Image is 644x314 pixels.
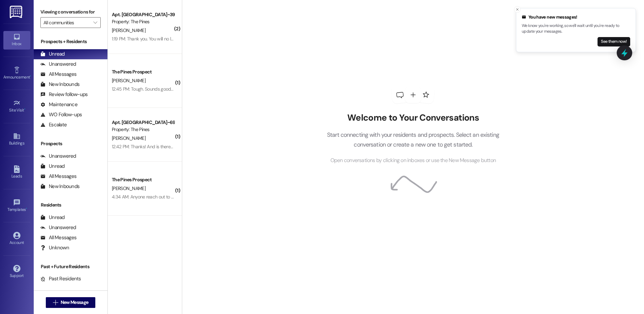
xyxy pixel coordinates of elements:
[514,6,521,13] button: Close toast
[112,194,218,200] div: 4:34 AM: Anyone reach out to you about my contract?
[40,81,79,88] div: New Inbounds
[26,206,27,211] span: •
[40,51,65,58] div: Unread
[317,130,509,149] p: Start connecting with your residents and prospects. Select an existing conversation or create a n...
[53,300,58,305] i: 
[40,234,76,241] div: All Messages
[3,163,30,182] a: Leads
[40,214,65,221] div: Unread
[34,263,107,270] div: Past + Future Residents
[34,38,107,45] div: Prospects + Residents
[522,23,630,35] p: We know you're working, so we'll wait until you're ready to update your messages.
[112,86,191,92] div: 12:45 PM: Tough. Sounds good thank you
[598,37,630,46] button: See them now!
[112,36,428,42] div: 1:19 PM: Thank you. You will no longer receive texts from this thread. Please reply with 'UNSTOP'...
[40,275,81,282] div: Past Residents
[24,107,25,112] span: •
[112,27,146,33] span: [PERSON_NAME]
[40,173,76,180] div: All Messages
[112,119,174,126] div: Apt. [GEOGRAPHIC_DATA]~69~D, 1 The Pines (Men's) South
[34,201,107,209] div: Residents
[46,297,96,308] button: New Message
[40,111,82,118] div: WO Follow-ups
[40,153,76,160] div: Unanswered
[112,18,174,25] div: Property: The Pines
[3,230,30,248] a: Account
[43,17,90,28] input: All communities
[40,101,77,108] div: Maintenance
[3,197,30,215] a: Templates •
[112,185,146,191] span: [PERSON_NAME]
[40,7,101,17] label: Viewing conversations for
[40,91,88,98] div: Review follow-ups
[40,121,67,128] div: Escalate
[112,11,174,18] div: Apt. [GEOGRAPHIC_DATA]~39~B, 1 The Pines (Men's) South
[3,263,30,281] a: Support
[112,68,174,75] div: The Pines Prospect
[522,14,630,21] div: You have new messages!
[40,61,76,68] div: Unanswered
[112,144,245,150] div: 12:42 PM: Thanks! And is there a way to get a replacement mail key?
[317,113,509,123] h2: Welcome to Your Conversations
[40,183,79,190] div: New Inbounds
[112,176,174,183] div: The Pines Prospect
[112,77,146,84] span: [PERSON_NAME]
[30,74,31,78] span: •
[40,224,76,231] div: Unanswered
[40,244,69,251] div: Unknown
[40,71,76,78] div: All Messages
[3,130,30,149] a: Buildings
[34,140,107,147] div: Prospects
[40,285,86,292] div: Future Residents
[330,156,496,165] span: Open conversations by clicking on inboxes or use the New Message button
[61,299,88,306] span: New Message
[93,20,97,25] i: 
[3,97,30,116] a: Site Visit •
[10,6,24,18] img: ResiDesk Logo
[112,126,174,133] div: Property: The Pines
[3,31,30,49] a: Inbox
[112,135,146,141] span: [PERSON_NAME]
[40,163,65,170] div: Unread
